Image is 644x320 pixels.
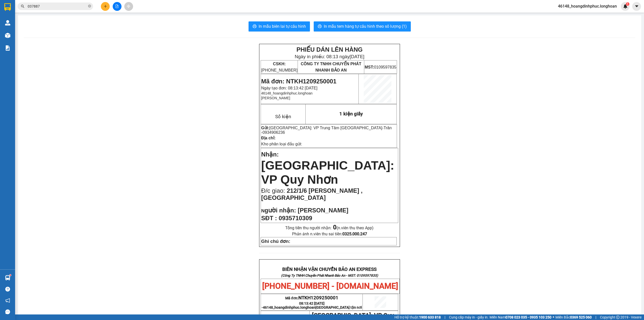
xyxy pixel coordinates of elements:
[21,5,24,8] span: search
[275,114,291,119] span: Số kiện
[5,287,10,292] span: question-circle
[505,315,551,319] strong: 0708 023 035 - 0935 103 250
[88,4,91,9] span: close-circle
[22,20,94,39] span: [PHONE_NUMBER] - [DOMAIN_NAME]
[365,65,396,69] span: 0109597835
[632,2,641,11] button: caret-down
[4,3,11,11] img: logo-vxr
[273,62,286,66] strong: CSKH:
[115,5,119,8] span: file-add
[555,314,592,320] span: Miền Bắc
[310,312,312,319] span: -
[10,274,11,276] sup: 1
[262,281,398,291] span: [PHONE_NUMBER] - [DOMAIN_NAME]
[295,54,364,59] span: Ngày in phiếu: 08:13 ngày
[339,111,363,117] span: 1 kiện giấy
[627,2,628,6] span: 1
[324,23,407,29] span: In mẫu tem hàng tự cấu hình theo số lượng (1)
[259,23,306,29] span: In mẫu biên lai tự cấu hình
[490,314,551,320] span: Miền Nam
[261,126,392,135] span: -
[5,309,10,314] span: message
[350,54,365,59] span: [DATE]
[261,215,277,221] strong: SĐT :
[113,2,122,11] button: file-add
[261,86,317,90] span: Ngày tạo đơn: 08:13:42 [DATE]
[104,5,107,8] span: plus
[5,45,10,51] img: solution-icon
[333,226,374,230] span: (n.viên thu theo App)
[570,315,592,319] strong: 0369 525 060
[292,232,367,236] span: Phản ánh n.viên thu sai tiền:
[261,151,279,158] span: Nhận:
[296,46,363,53] strong: PHIẾU DÁN LÊN HÀNG
[261,142,302,146] span: Kho phân loại đầu gửi:
[261,136,275,140] strong: Địa chỉ:
[282,267,377,272] strong: BIÊN NHẬN VẬN CHUYỂN BẢO AN EXPRESS
[261,126,392,135] span: Trân -
[263,130,285,135] span: 0934906236
[5,20,10,25] img: warehouse-icon
[449,314,488,320] span: Cung cấp máy in - giấy in:
[11,7,105,13] strong: BIÊN NHẬN VẬN CHUYỂN BẢO AN EXPRESS
[124,2,133,11] button: aim
[298,207,348,214] span: [PERSON_NAME]
[595,314,596,320] span: |
[261,96,290,100] span: [PERSON_NAME]
[261,62,297,72] span: [PHONE_NUMBER]
[127,5,130,8] span: aim
[9,14,106,18] strong: (Công Ty TNHH Chuyển Phát Nhanh Bảo An - MST: 0109597835)
[261,159,394,186] span: [GEOGRAPHIC_DATA]: VP Quy Nhơn
[626,2,629,6] sup: 1
[101,2,110,11] button: plus
[342,232,367,236] strong: 0325.000.247
[262,301,362,309] span: 08:13:42 [DATE] -
[269,126,382,130] span: [GEOGRAPHIC_DATA]: VP Trung Tâm [GEOGRAPHIC_DATA]
[285,226,374,230] span: Tổng tiền thu người nhận:
[318,24,322,29] span: printer
[333,224,337,231] strong: 0
[616,315,620,319] span: copyright
[394,314,441,320] span: Hỗ trợ kỹ thuật:
[265,207,296,214] span: gười nhận:
[261,126,269,130] strong: Gửi:
[88,5,91,8] span: close-circle
[365,65,374,69] strong: MST:
[419,315,441,319] strong: 1900 633 818
[261,239,290,244] strong: Ghi chú đơn:
[623,4,628,9] img: icon-new-feature
[281,274,378,277] strong: (Công Ty TNHH Chuyển Phát Nhanh Bảo An - MST: 0109597835)
[249,21,310,31] button: printerIn mẫu biên lai tự cấu hình
[298,295,338,301] span: NTKH1209250001
[279,215,312,221] span: 0935710309
[301,62,361,72] span: CÔNG TY TNHH CHUYỂN PHÁT NHANH BẢO AN
[261,208,296,213] strong: N
[445,314,445,320] span: |
[554,3,621,9] span: 46148_hoangdinhphuc.longhoan
[5,33,10,38] img: warehouse-icon
[261,187,287,194] span: Đ/c giao:
[5,275,10,280] img: warehouse-icon
[553,316,554,318] span: ⚪️
[263,305,362,309] span: 46148_hoangdinhphuc.longhoan
[314,21,411,31] button: printerIn mẫu tem hàng tự cấu hình theo số lượng (1)
[253,24,257,29] span: printer
[315,305,362,309] span: [GEOGRAPHIC_DATA] tận nơi
[261,91,312,95] span: 46148_hoangdinhphuc.longhoan
[261,187,363,201] span: 212/1/6 [PERSON_NAME] , [GEOGRAPHIC_DATA]
[28,4,87,9] input: Tìm tên, số ĐT hoặc mã đơn
[634,4,639,9] span: caret-down
[261,78,336,85] span: Mã đơn: NTKH1209250001
[5,298,10,303] span: notification
[285,296,339,300] span: Mã đơn:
